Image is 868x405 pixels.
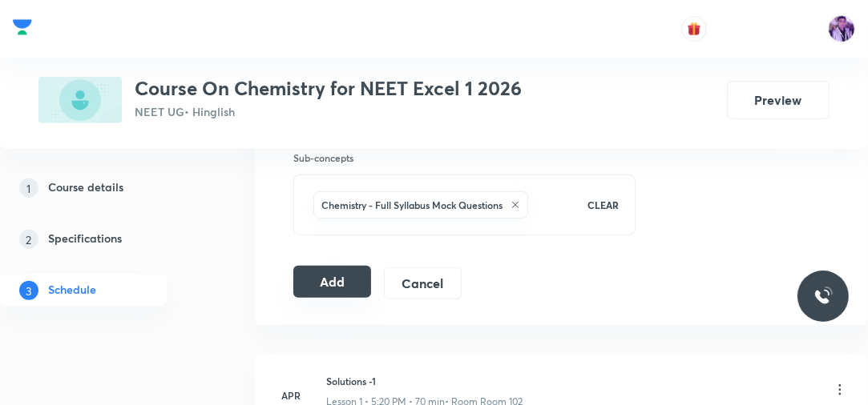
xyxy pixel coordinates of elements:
img: avatar [687,22,701,36]
img: ttu [813,287,833,306]
h6: Sub-concepts [293,150,636,165]
a: Company Logo [13,15,32,43]
img: preeti Tripathi [828,15,855,42]
p: 2 [19,230,38,249]
p: CLEAR [587,198,619,212]
img: 3ADB0861-2AB4-41F3-9113-B650F78144F5_plus.png [38,77,122,123]
button: avatar [681,16,707,42]
p: 3 [19,281,38,300]
img: Company Logo [13,15,32,39]
h5: Specifications [48,230,122,249]
button: Add [293,266,371,298]
h6: Chemistry - Full Syllabus Mock Questions [321,198,503,212]
p: 1 [19,178,38,198]
p: NEET UG • Hinglish [135,103,522,120]
button: Preview [727,81,830,119]
h5: Course details [48,178,123,198]
button: Cancel [384,267,462,299]
h6: Solutions -1 [326,374,523,388]
h6: Apr [275,388,307,403]
h5: Schedule [48,281,96,300]
h3: Course On Chemistry for NEET Excel 1 2026 [135,77,522,100]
